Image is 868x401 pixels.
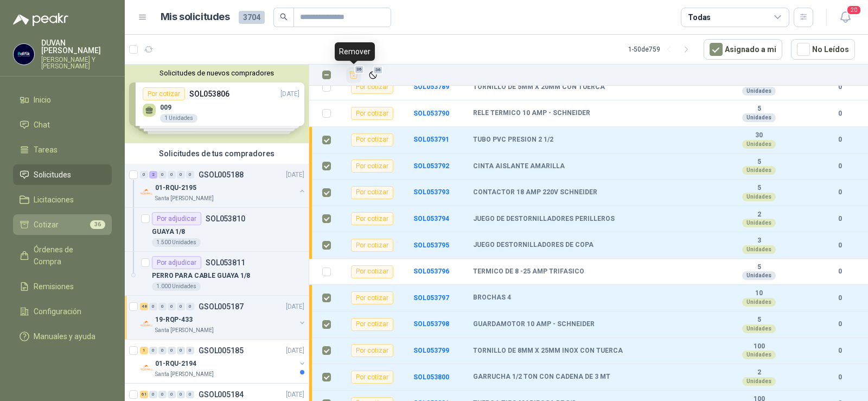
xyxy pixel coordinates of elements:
span: Remisiones [34,281,74,292]
span: Configuración [34,305,81,317]
b: GUARDAMOTOR 10 AMP - SCHNEIDER [473,320,595,329]
a: SOL053793 [413,188,449,196]
div: Por adjudicar [152,212,201,225]
b: 0 [825,187,855,198]
a: SOL053795 [413,241,449,249]
b: 3 [722,237,796,245]
div: Unidades [742,87,776,96]
p: Santa [PERSON_NAME] [155,370,214,379]
a: Por adjudicarSOL053810GUAYA 1/81.500 Unidades [125,208,309,252]
b: 5 [722,158,796,167]
div: Unidades [742,166,776,175]
div: 61 [140,391,148,398]
b: GARRUCHA 1/2 TON CON CADENA DE 3 MT [473,373,610,381]
div: Por cotizar [351,186,393,199]
b: 0 [825,161,855,171]
a: SOL053798 [413,320,449,328]
div: Por cotizar [351,239,393,252]
b: 0 [825,346,855,356]
span: search [280,13,288,21]
div: Por adjudicar [152,256,201,269]
div: Por cotizar [351,81,393,94]
div: Unidades [742,219,776,227]
button: Ignorar [366,68,380,82]
div: Unidades [742,271,776,280]
b: JUEGO DE DESTORNILLADORES PERILLEROS [473,215,615,224]
a: Chat [13,114,112,135]
div: Por cotizar [351,212,393,225]
div: Unidades [742,324,776,333]
b: 2 [722,368,796,377]
a: 0 2 0 0 0 0 GSOL005188[DATE] Company Logo01-RQU-2195Santa [PERSON_NAME] [140,168,307,203]
div: Por cotizar [351,371,393,384]
div: 1.500 Unidades [152,238,201,247]
span: Tareas [34,144,58,156]
b: 0 [825,82,855,92]
b: RELE TERMICO 10 AMP - SCHNEIDER [473,109,590,118]
div: 0 [177,347,185,354]
p: SOL053810 [206,215,245,222]
b: 100 [722,342,796,351]
p: [DATE] [286,390,304,400]
span: 3704 [239,11,265,24]
div: Remover [335,42,375,61]
p: Santa [PERSON_NAME] [155,326,214,335]
div: Solicitudes de tus compradores [125,143,309,164]
a: SOL053791 [413,136,449,143]
div: 0 [168,171,176,179]
b: 0 [825,240,855,251]
div: 0 [149,303,157,310]
b: TERMICO DE 8 -25 AMP TRIFASICO [473,268,584,276]
span: Chat [34,119,50,131]
p: GSOL005184 [199,391,244,398]
div: 0 [168,391,176,398]
b: SOL053789 [413,83,449,91]
button: Solicitudes de nuevos compradores [129,69,304,77]
span: 20 [846,5,861,15]
div: Unidades [742,140,776,149]
b: 0 [825,266,855,277]
div: Todas [688,11,711,23]
a: SOL053796 [413,268,449,275]
div: Unidades [742,113,776,122]
p: [DATE] [286,346,304,356]
div: 0 [158,171,167,179]
a: Licitaciones [13,189,112,210]
a: SOL053792 [413,162,449,170]
div: 0 [177,171,185,179]
p: GSOL005188 [199,171,244,179]
p: DUVAN [PERSON_NAME] [41,39,112,54]
span: 36 [90,220,105,229]
a: SOL053790 [413,110,449,117]
div: 0 [177,391,185,398]
button: Añadir [346,67,361,83]
div: Unidades [742,377,776,386]
span: Licitaciones [34,194,74,206]
a: SOL053797 [413,294,449,302]
a: SOL053800 [413,373,449,381]
b: SOL053799 [413,347,449,354]
div: 0 [186,171,194,179]
b: JUEGO DESTORNILLADORES DE COPA [473,241,593,250]
div: Por cotizar [351,291,393,304]
div: 0 [168,347,176,354]
div: 0 [168,303,176,310]
p: PERRO PARA CABLE GUAYA 1/8 [152,271,250,281]
button: No Leídos [791,39,855,60]
b: 30 [722,131,796,140]
div: 48 [140,303,148,310]
p: GUAYA 1/8 [152,227,185,237]
div: Por cotizar [351,344,393,357]
a: Por adjudicarSOL053811PERRO PARA CABLE GUAYA 1/81.000 Unidades [125,252,309,296]
div: Unidades [742,298,776,307]
div: 1 - 50 de 759 [628,41,695,58]
img: Logo peakr [13,13,68,26]
span: 36 [354,65,365,74]
div: Unidades [742,193,776,201]
a: 48 0 0 0 0 0 GSOL005187[DATE] Company Logo19-RQP-433Santa [PERSON_NAME] [140,300,307,335]
a: Cotizar36 [13,214,112,235]
div: 0 [177,303,185,310]
b: TORNILLO DE 8MM X 25MM INOX CON TUERCA [473,347,623,355]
